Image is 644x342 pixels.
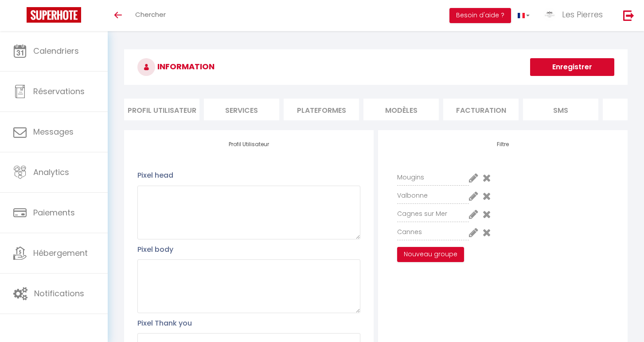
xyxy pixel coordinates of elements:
[449,8,511,23] button: Besoin d'aide ?
[137,244,360,255] p: Pixel body
[124,49,628,85] h3: INFORMATION
[27,7,81,23] img: Super Booking
[124,99,199,120] li: Profil Utilisateur
[137,170,360,181] p: Pixel head
[33,86,85,97] span: Réservations
[623,10,634,21] img: logout
[523,99,598,120] li: SMS
[391,141,614,147] h4: Filtre
[284,99,359,120] li: Plateformes
[137,141,360,147] h4: Profil Utilisateur
[137,318,360,329] p: Pixel Thank you
[34,288,84,299] span: Notifications
[33,167,69,178] span: Analytics
[33,207,75,218] span: Paiements
[530,58,614,76] button: Enregistrer
[204,99,279,120] li: Services
[33,247,88,258] span: Hébergement
[562,9,603,20] span: Les Pierres
[33,126,74,137] span: Messages
[135,10,166,19] span: Chercher
[33,45,79,56] span: Calendriers
[397,247,464,262] button: Nouveau groupe
[443,99,519,120] li: Facturation
[543,8,556,21] img: ...
[363,99,439,120] li: MODÈLES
